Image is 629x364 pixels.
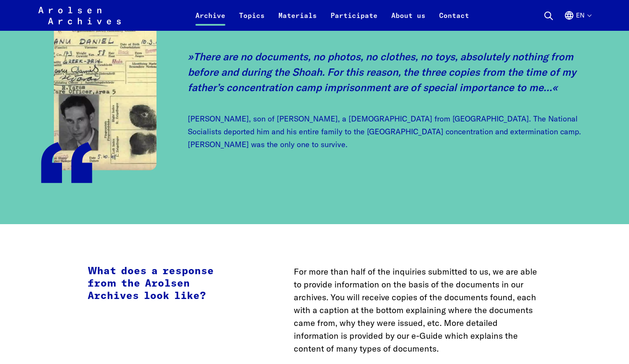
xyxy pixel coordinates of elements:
[384,10,432,31] a: About us
[324,10,384,31] a: Participate
[88,266,214,301] strong: What does a response from the Arolsen Archives look like?
[272,10,324,31] a: Materials
[188,49,588,95] p: There are no documents, no photos, no clothes, no toys, absolutely nothing from before and during...
[232,10,272,31] a: Topics
[189,5,476,26] nav: Primary
[564,10,591,31] button: English, language selection
[432,10,476,31] a: Contact
[188,114,581,149] cite: [PERSON_NAME], son of [PERSON_NAME], a [DEMOGRAPHIC_DATA] from [GEOGRAPHIC_DATA]. The National So...
[189,10,232,31] a: Archive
